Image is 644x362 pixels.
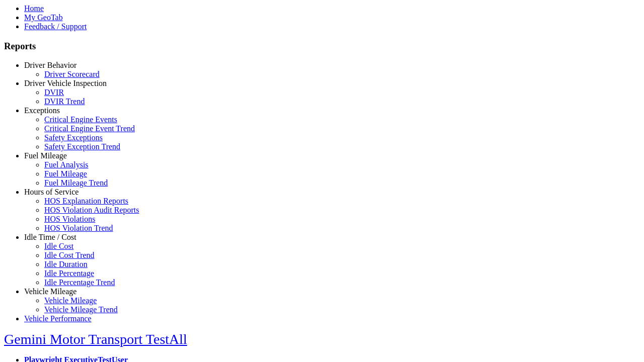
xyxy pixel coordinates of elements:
a: Gemini Motor Transport TestAll [4,331,187,347]
a: Vehicle Mileage [44,296,97,305]
a: Fuel Mileage Trend [44,178,108,187]
a: Fuel Analysis [44,160,89,169]
a: Hours of Service [24,188,78,196]
a: Driver Behavior [24,61,76,69]
a: DVIR [44,88,64,97]
a: Fuel Mileage [24,151,67,160]
a: HOS Violation Audit Reports [44,206,139,214]
a: Idle Cost Trend [44,251,95,259]
a: Vehicle Mileage Trend [44,305,118,314]
a: My GeoTab [24,13,63,22]
a: Home [24,4,44,13]
a: HOS Violations [44,215,95,223]
a: Driver Scorecard [44,70,100,78]
a: DVIR Trend [44,97,85,106]
a: Safety Exceptions [44,133,103,142]
a: Safety Exception Trend [44,142,120,151]
a: Critical Engine Events [44,115,117,124]
a: Idle Percentage [44,269,94,278]
a: Vehicle Mileage [24,287,76,296]
a: HOS Violation Trend [44,224,113,232]
a: Critical Engine Event Trend [44,124,135,133]
a: Idle Cost [44,242,73,250]
a: HOS Explanation Reports [44,197,128,205]
a: Idle Duration [44,260,88,268]
a: Exceptions [24,106,60,115]
a: Feedback / Support [24,22,87,31]
a: Idle Time / Cost [24,233,76,241]
a: Fuel Mileage [44,169,87,178]
a: Idle Percentage Trend [44,278,115,287]
h3: Reports [4,41,640,52]
a: Vehicle Performance [24,314,92,323]
a: Driver Vehicle Inspection [24,79,107,87]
